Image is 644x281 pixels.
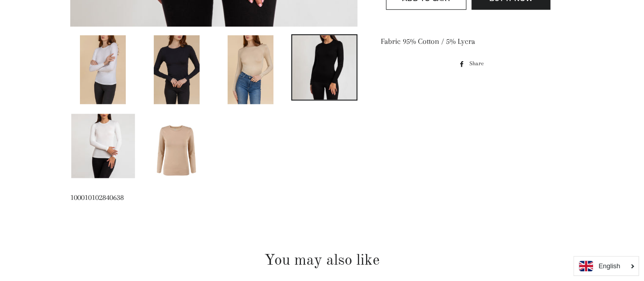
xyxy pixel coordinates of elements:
i: English [598,263,620,269]
span: Share [469,58,488,69]
img: Load image into Gallery viewer, Women Long sleeve Cotton Lycra Top [80,35,126,104]
img: Load image into Gallery viewer, Women Long sleeve Cotton Lycra Top [154,114,200,183]
span: 100010102840638 [70,193,124,202]
img: Load image into Gallery viewer, Women Long sleeve Cotton Lycra Top [71,114,135,178]
h2: You may also like [70,250,574,271]
p: Fabric 95% Cotton / 5% Lycra [380,35,561,48]
img: Load image into Gallery viewer, Women Long sleeve Cotton Lycra Top [292,35,356,99]
img: Load image into Gallery viewer, Women Long sleeve Cotton Lycra Top [154,35,200,104]
img: Load image into Gallery viewer, Women Long sleeve Cotton Lycra Top [228,35,273,104]
a: English [579,261,633,271]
